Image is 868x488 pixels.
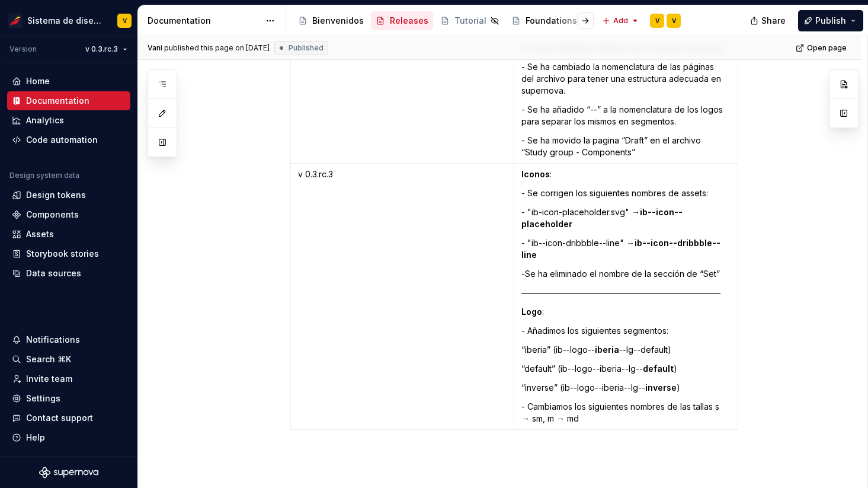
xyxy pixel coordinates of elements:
[521,104,731,127] p: - Se ha añadido “--” a la nomenclatura de los logos para separar los mismos en segmentos.
[26,114,64,126] div: Analytics
[815,15,846,27] span: Publish
[298,168,507,180] p: v 0.3.rc.3
[293,11,369,30] a: Bienvenidos
[26,334,80,346] div: Notifications
[7,428,130,447] button: Help
[7,225,130,244] a: Assets
[85,44,118,54] span: v 0.3.rc.3
[7,389,130,408] a: Settings
[526,15,577,27] div: Foundations
[2,8,135,33] button: Sistema de diseño IberiaV
[521,135,731,158] p: - Se ha movido la pagina “Draft” en el archivo “Study group - Components”
[521,306,731,318] p: :
[123,16,127,25] div: V
[26,393,60,404] div: Settings
[27,15,103,27] div: Sistema de diseño Iberia
[26,189,86,201] div: Design tokens
[521,344,731,356] p: “iberia” (ib--logo-- --lg--default)
[521,401,731,425] p: - Cambiamos los siguientes nombres de las tallas s → sm, m → md
[521,287,731,299] p: ————————————————————————
[7,369,130,388] a: Invite team
[7,72,130,91] a: Home
[7,409,130,428] button: Contact support
[798,10,863,31] button: Publish
[595,345,619,355] strong: iberia
[26,134,98,146] div: Code automation
[761,15,786,27] span: Share
[80,41,133,58] button: v 0.3.rc.3
[26,412,93,424] div: Contact support
[507,11,582,30] a: Foundations
[164,43,270,53] div: published this page on [DATE]
[390,15,428,27] div: Releases
[521,168,731,180] p: :
[792,40,852,56] a: Open page
[9,44,37,54] div: Version
[435,11,504,30] a: Tutorial
[7,130,130,149] a: Code automation
[521,206,731,230] p: - "ib-icon-placeholder.svg" →
[521,187,731,199] p: - Se corrigen los siguientes nombres de assets:
[521,268,731,280] p: -Se ha eliminado el nombre de la sección de “Set”
[521,307,542,317] strong: Logo
[645,382,677,393] strong: inverse
[521,61,731,97] p: - Se ha cambiado la nomenclatura de las páginas del archivo para tener una estructura adecuada en...
[7,186,130,205] a: Design tokens
[26,353,71,365] div: Search ⌘K
[598,12,643,29] button: Add
[807,43,847,53] span: Open page
[9,171,79,180] div: Design system data
[744,10,793,31] button: Share
[371,11,433,30] a: Releases
[655,16,659,25] div: V
[7,91,130,110] a: Documentation
[39,467,98,479] svg: Supernova Logo
[521,382,731,394] p: “inverse” (ib--logo--iberia--lg-- )
[643,363,674,374] strong: default
[7,264,130,283] a: Data sources
[521,363,731,375] p: “default” (ib--logo--iberia--lg-- )
[26,95,89,107] div: Documentation
[7,244,130,263] a: Storybook stories
[7,111,130,130] a: Analytics
[289,43,324,53] span: Published
[521,237,731,261] p: - "ib--icon-dribbble--line" →
[148,15,260,27] div: Documentation
[26,267,81,279] div: Data sources
[672,16,676,25] div: V
[148,43,162,53] span: Vani
[7,205,130,224] a: Components
[26,228,54,240] div: Assets
[26,75,50,87] div: Home
[8,14,23,28] img: 55604660-494d-44a9-beb2-692398e9940a.png
[26,209,79,221] div: Components
[293,9,596,33] div: Page tree
[7,330,130,349] button: Notifications
[26,373,72,385] div: Invite team
[312,15,364,27] div: Bienvenidos
[454,15,486,27] div: Tutorial
[521,325,731,337] p: - Añadimos los siguientes segmentos:
[521,169,550,179] strong: Iconos
[26,432,45,444] div: Help
[26,248,99,260] div: Storybook stories
[613,16,628,25] span: Add
[7,350,130,369] button: Search ⌘K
